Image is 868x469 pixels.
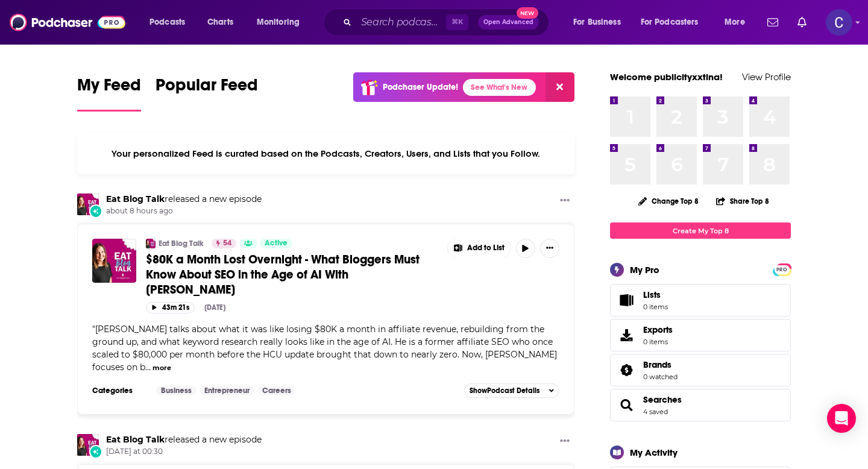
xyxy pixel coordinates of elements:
span: ... [145,362,151,373]
span: Brands [643,359,671,370]
span: Add to List [467,244,505,253]
span: Lists [614,292,638,309]
button: Show More Button [448,239,511,258]
a: PRO [775,265,789,274]
button: Change Top 8 [631,194,706,209]
button: open menu [248,13,315,32]
a: Charts [200,13,241,32]
span: 0 items [643,303,668,311]
button: ShowPodcast Details [464,383,559,398]
span: Podcasts [149,14,185,31]
a: Brands [643,359,678,370]
span: " [92,324,557,373]
span: Searches [610,389,791,421]
a: Popular Feed [156,75,258,112]
span: New [517,7,538,19]
a: 0 watched [643,373,678,381]
a: 54 [212,239,236,248]
button: more [153,363,171,373]
span: Exports [643,324,673,335]
a: See What's New [463,79,536,96]
span: Open Advanced [483,19,533,25]
img: Eat Blog Talk [77,194,99,215]
h3: released a new episode [106,434,262,445]
a: Show notifications dropdown [763,12,783,33]
button: Share Top 8 [715,189,770,213]
a: Searches [614,397,638,414]
span: My Feed [77,75,141,102]
span: Monitoring [257,14,300,31]
a: 4 saved [643,408,668,416]
div: My Activity [630,447,678,458]
button: Show More Button [540,239,559,258]
span: PRO [775,265,789,274]
a: View Profile [742,71,791,83]
span: $80K a Month Lost Overnight - What Bloggers Must Know About SEO in the Age of AI With [PERSON_NAME] [146,252,420,297]
span: about 8 hours ago [106,206,262,216]
div: New Episode [89,445,102,458]
button: Show profile menu [826,9,852,36]
span: Show Podcast Details [470,386,539,395]
h3: released a new episode [106,194,262,205]
span: [DATE] at 00:30 [106,447,262,457]
a: Show notifications dropdown [793,12,811,33]
span: Popular Feed [156,75,258,102]
img: Eat Blog Talk [77,434,99,456]
a: Entrepreneur [200,386,254,395]
span: Brands [610,354,791,386]
button: open menu [633,13,716,32]
div: Open Intercom Messenger [827,404,856,433]
span: More [725,14,745,31]
div: New Episode [89,204,102,218]
img: Eat Blog Talk [146,239,156,248]
button: open menu [141,13,201,32]
span: Charts [207,14,233,31]
span: Logged in as publicityxxtina [826,9,852,36]
a: Careers [257,386,296,395]
div: [DATE] [204,303,225,312]
a: Searches [643,394,682,405]
span: 0 items [643,338,673,346]
div: Your personalized Feed is curated based on the Podcasts, Creators, Users, and Lists that you Follow. [77,133,574,174]
a: Welcome publicityxxtina! [610,71,723,83]
a: Lists [610,284,791,316]
span: Lists [643,289,668,300]
a: Eat Blog Talk [106,434,165,445]
button: Open AdvancedNew [478,15,539,30]
input: Search podcasts, credits, & more... [356,13,446,32]
img: User Profile [826,9,852,36]
p: Podchaser Update! [383,82,458,92]
a: Business [156,386,197,395]
a: Create My Top 8 [610,222,791,239]
button: Show More Button [555,194,574,209]
span: For Podcasters [641,14,699,31]
span: [PERSON_NAME] talks about what it was like losing $80K a month in affiliate revenue, rebuilding f... [92,324,557,373]
button: open menu [716,13,760,32]
img: Podchaser - Follow, Share and Rate Podcasts [10,11,125,34]
div: Search podcasts, credits, & more... [335,8,561,36]
a: Brands [614,362,638,379]
span: Exports [614,327,638,344]
a: My Feed [77,75,141,112]
button: Show More Button [555,434,574,449]
div: My Pro [630,264,659,275]
img: $80K a Month Lost Overnight - What Bloggers Must Know About SEO in the Age of AI With Jamie I.F [92,239,136,283]
a: Eat Blog Talk [106,194,165,204]
span: Active [265,238,288,250]
a: $80K a Month Lost Overnight - What Bloggers Must Know About SEO in the Age of AI With [PERSON_NAME] [146,252,439,297]
a: Eat Blog Talk [159,239,204,248]
a: Active [260,239,292,248]
span: Lists [643,289,661,300]
span: For Business [573,14,621,31]
button: 43m 21s [146,302,195,313]
span: ⌘ K [446,14,468,30]
button: open menu [565,13,636,32]
a: Exports [610,319,791,351]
